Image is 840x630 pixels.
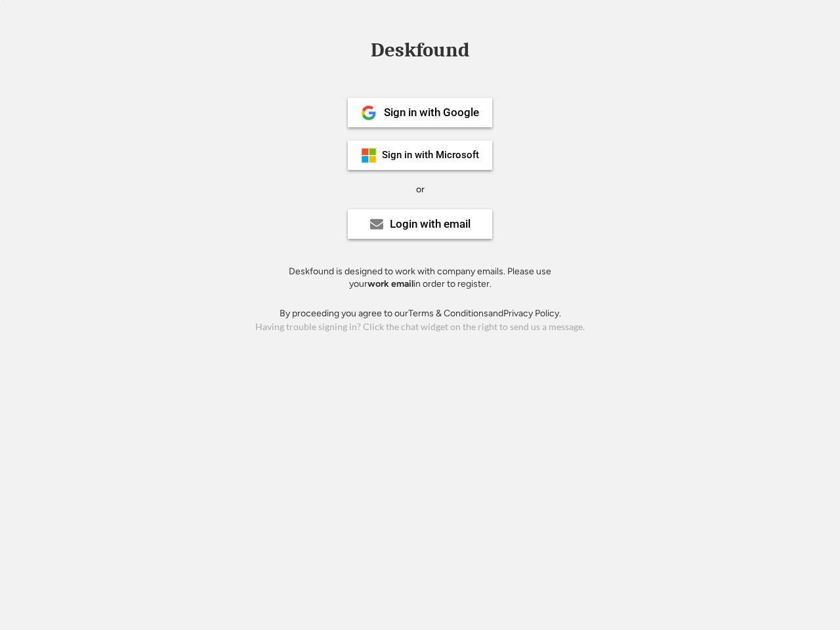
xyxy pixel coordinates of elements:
img: ms-symbollockup_mssymbol_19.png [361,148,377,163]
a: Terms & Conditions [408,308,488,319]
div: Login with email [390,219,471,230]
div: Deskfound is designed to work with company emails. Please use your in order to register. [272,265,568,291]
div: Sign in with Microsoft [382,150,479,160]
div: Deskfound [364,40,476,60]
div: Sign in with Google [384,107,479,118]
strong: work email [367,278,413,289]
div: By proceeding you agree to our and [280,307,561,320]
div: or [416,183,425,196]
a: Privacy Policy. [503,308,561,319]
img: 1024px-Google__G__Logo.svg.png [361,105,377,121]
